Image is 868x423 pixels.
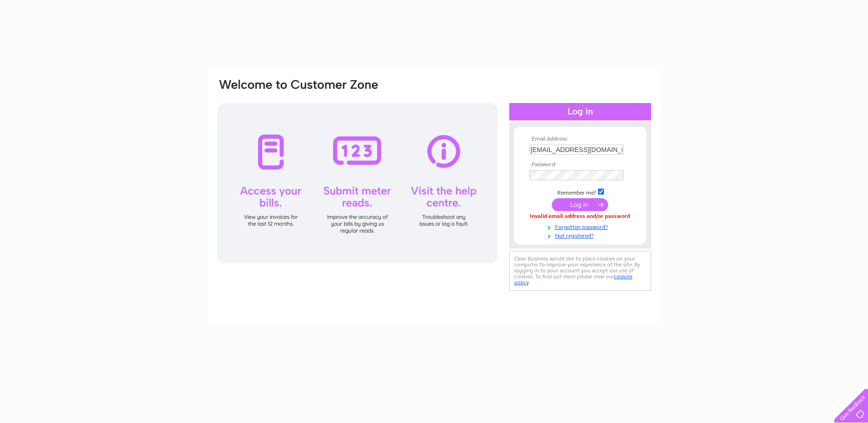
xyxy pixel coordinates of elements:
[529,222,633,231] a: Forgotten password?
[509,251,651,291] div: Clear Business would like to place cookies on your computer to improve your experience of the sit...
[529,231,633,239] a: Not registered?
[527,162,633,168] th: Password:
[527,187,633,196] td: Remember me?
[527,136,633,142] th: Email Address:
[529,213,631,220] div: Invalid email address and/or password
[552,198,608,211] input: Submit
[514,273,632,286] a: cookies policy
